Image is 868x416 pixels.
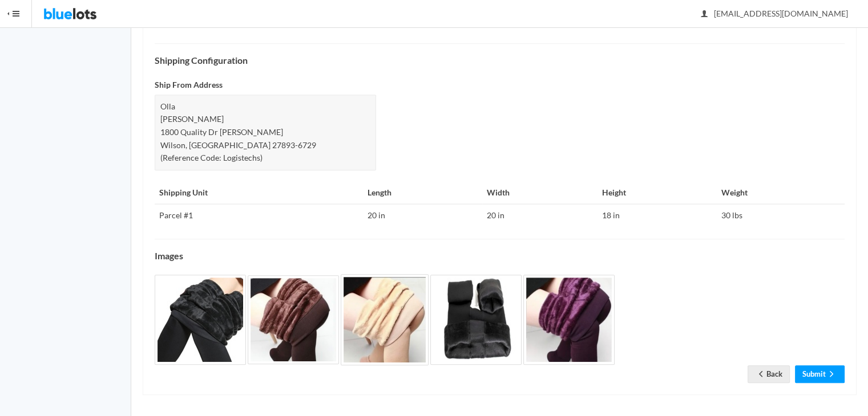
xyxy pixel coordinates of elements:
ion-icon: arrow back [755,369,766,380]
img: b738a02d-4254-467d-8267-8117ab22f601-1744722041.jpg [155,275,246,365]
img: bb775389-5ef9-447c-9981-bbeeaad754df-1744722043.jpg [341,274,429,365]
ion-icon: person [699,9,710,20]
td: Parcel #1 [155,204,363,227]
th: Height [597,182,717,205]
img: a807800b-4916-4178-a54c-2179e12bda5a-1744722044.jpg [523,275,615,365]
td: 30 lbs [717,204,845,227]
ion-icon: arrow forward [826,369,837,380]
h4: Images [155,251,845,261]
label: Ship From Address [155,79,223,92]
h4: Shipping Configuration [155,55,845,66]
img: db175f28-66c1-4b97-8604-122cd71fdcd8-1744722044.jpg [430,275,522,365]
a: arrow backBack [748,365,790,383]
a: Submitarrow forward [795,365,845,383]
th: Shipping Unit [155,182,363,205]
div: Olla [PERSON_NAME] 1800 Quality Dr [PERSON_NAME] Wilson, [GEOGRAPHIC_DATA] 27893-6729 (Reference ... [155,95,376,170]
td: 20 in [363,204,482,227]
th: Length [363,182,482,205]
th: Weight [717,182,845,205]
img: 4db2bfee-d8a8-4847-b8c7-a53e22626a66-1744722043.jpg [248,275,339,364]
th: Width [482,182,597,205]
span: [EMAIL_ADDRESS][DOMAIN_NAME] [701,9,848,18]
td: 20 in [482,204,597,227]
td: 18 in [597,204,717,227]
